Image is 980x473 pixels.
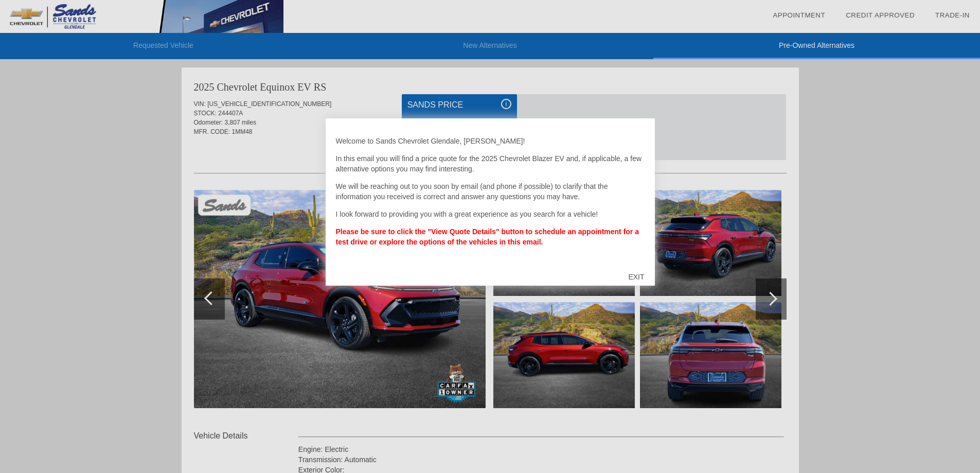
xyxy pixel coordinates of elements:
a: Appointment [773,11,825,19]
p: Welcome to Sands Chevrolet Glendale, [PERSON_NAME]! [336,136,645,146]
a: Trade-In [935,11,970,19]
p: In this email you will find a price quote for the 2025 Chevrolet Blazer EV and, if applicable, a ... [336,153,645,174]
div: EXIT [618,261,654,292]
strong: Please be sure to click the "View Quote Details" button to schedule an appointment for a test dri... [336,227,639,246]
a: Credit Approved [846,11,915,19]
p: I look forward to providing you with a great experience as you search for a vehicle! [336,209,645,219]
p: We will be reaching out to you soon by email (and phone if possible) to clarify that the informat... [336,181,645,202]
